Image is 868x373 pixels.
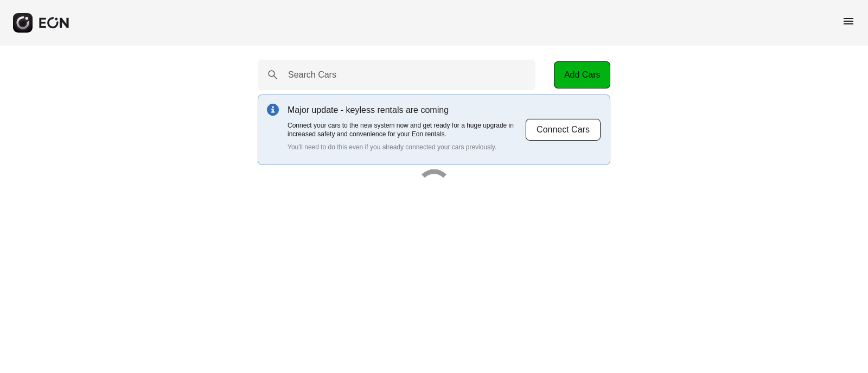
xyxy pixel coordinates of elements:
[288,143,525,151] p: You'll need to do this even if you already connected your cars previously.
[288,104,525,117] p: Major update - keyless rentals are coming
[525,118,601,141] button: Connect Cars
[842,15,855,28] span: menu
[267,104,279,116] img: info
[288,68,336,81] label: Search Cars
[288,121,525,138] p: Connect your cars to the new system now and get ready for a huge upgrade in increased safety and ...
[554,61,610,88] button: Add Cars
